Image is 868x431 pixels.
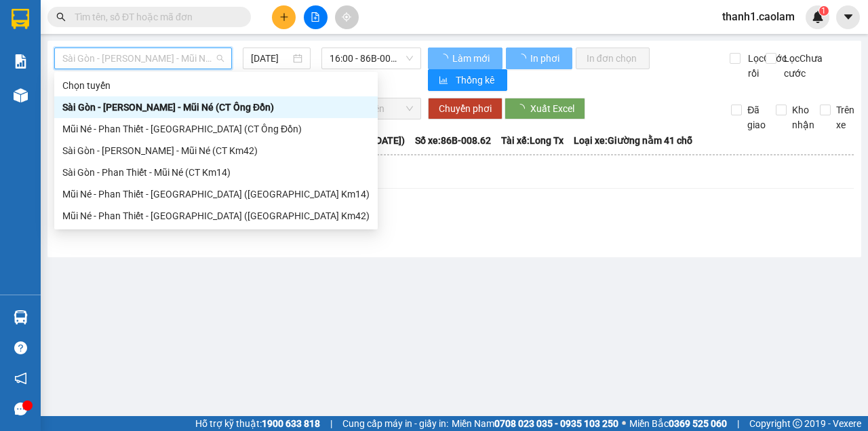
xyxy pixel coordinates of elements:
span: loading [517,54,528,63]
button: caret-down [836,5,860,29]
span: file-add [311,12,320,22]
div: Mũi Né - Phan Thiết - [GEOGRAPHIC_DATA] ([GEOGRAPHIC_DATA] Km42) [62,208,370,223]
span: 1 [821,6,826,16]
button: plus [272,5,296,29]
span: Miền Bắc [629,416,727,431]
span: loading [439,54,450,63]
input: Tìm tên, số ĐT hoặc mã đơn [75,10,235,24]
span: Lọc Cước rồi [743,51,789,81]
span: Sài Gòn - Phan Thiết - Mũi Né (CT Ông Đồn) [62,48,224,69]
span: caret-down [842,11,854,23]
span: Lọc Chưa cước [778,51,825,81]
span: Số xe: 86B-008.62 [415,133,491,148]
div: Sài Gòn - Phan Thiết - Mũi Né (CT Km14) [54,162,378,183]
strong: 0708 023 035 - 0935 103 250 [494,418,618,429]
span: Miền Nam [452,416,618,431]
span: Làm mới [452,51,492,66]
button: aim [335,5,359,29]
span: search [56,12,66,22]
div: Sài Gòn - Phan Thiết - Mũi Né (CT Km42) [54,140,378,162]
button: In phơi [506,48,572,69]
img: icon-new-feature [812,11,824,23]
sup: 1 [819,6,829,16]
span: bar-chart [439,75,450,86]
span: In phơi [530,51,561,66]
div: Sài Gòn - [PERSON_NAME] - Mũi Né (CT Ông Đồn) [62,100,370,115]
strong: 0369 525 060 [669,418,727,429]
div: Chọn tuyến [54,75,378,96]
img: solution-icon [14,54,28,69]
div: Chọn tuyến [62,78,370,93]
button: Làm mới [428,48,502,69]
img: logo-vxr [12,9,29,29]
div: Sài Gòn - Phan Thiết - Mũi Né (CT Km14) [62,165,370,180]
span: Tài xế: Long Tx [501,133,564,148]
button: bar-chartThống kê [428,69,507,91]
span: Loại xe: Giường nằm 41 chỗ [574,133,692,148]
span: Kho nhận [787,102,820,132]
span: plus [279,12,289,22]
div: Mũi Né - Phan Thiết - [GEOGRAPHIC_DATA] ([GEOGRAPHIC_DATA] Km14) [62,187,370,202]
span: ⚪️ [622,421,626,426]
span: Trên xe [831,102,860,132]
button: Xuất Excel [505,98,585,119]
div: Sài Gòn - [PERSON_NAME] - Mũi Né (CT Km42) [62,143,370,158]
strong: 1900 633 818 [262,418,320,429]
img: warehouse-icon [14,310,28,324]
div: Mũi Né - Phan Thiết - Sài Gòn (CT Km14) [54,183,378,205]
div: Mũi Né - Phan Thiết - Sài Gòn (CT Km42) [54,205,378,227]
span: message [14,402,27,415]
span: aim [342,12,351,22]
img: warehouse-icon [14,88,28,102]
span: copyright [793,419,802,428]
span: Cung cấp máy in - giấy in: [342,416,448,431]
button: In đơn chọn [576,48,650,69]
span: Đã giao [742,102,771,132]
span: Hỗ trợ kỹ thuật: [195,416,320,431]
button: file-add [304,5,328,29]
span: question-circle [14,341,27,354]
input: 15/09/2025 [251,51,290,66]
span: | [330,416,332,431]
span: 16:00 - 86B-008.62 [330,48,412,69]
div: Mũi Né - Phan Thiết - Sài Gòn (CT Ông Đồn) [54,118,378,140]
span: Thống kê [456,73,496,88]
div: Mũi Né - Phan Thiết - [GEOGRAPHIC_DATA] (CT Ông Đồn) [62,121,370,136]
button: Chuyển phơi [428,98,502,119]
span: | [737,416,739,431]
span: notification [14,372,27,385]
span: thanh1.caolam [711,8,806,25]
div: Sài Gòn - Phan Thiết - Mũi Né (CT Ông Đồn) [54,96,378,118]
